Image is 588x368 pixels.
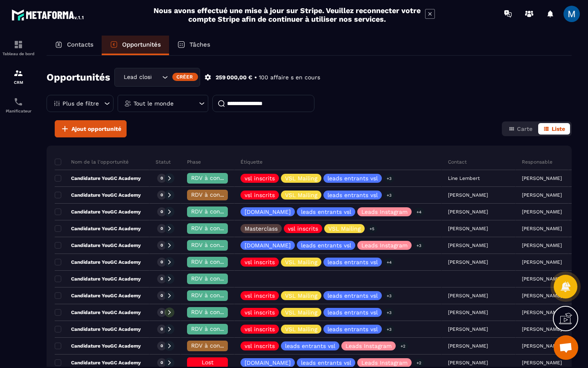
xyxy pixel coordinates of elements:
p: Candidature YouGC Academy [55,343,141,349]
p: vsl inscrits [288,226,318,231]
p: 100 affaire s en cours [259,74,320,81]
p: leads entrants vsl [327,175,378,181]
p: VSL Mailing [285,175,317,181]
span: RDV à confimer ❓ [191,225,244,231]
span: RDV à confimer ❓ [191,275,244,282]
span: Ajout opportunité [71,125,121,133]
p: VSL Mailing [285,293,317,298]
span: RDV à confimer ❓ [191,208,244,215]
h2: Opportunités [47,69,110,85]
p: [PERSON_NAME] [522,259,562,265]
p: 0 [160,192,163,198]
p: +4 [414,208,424,216]
p: Étiquette [241,159,263,165]
p: VSL Mailing [285,192,317,198]
p: Candidature YouGC Academy [55,292,141,299]
p: [DOMAIN_NAME] [245,242,291,248]
p: VSL Mailing [285,310,317,315]
p: [DOMAIN_NAME] [245,209,291,215]
p: Contact [448,159,467,165]
p: Candidature YouGC Academy [55,242,141,249]
span: RDV à confimer ❓ [191,258,244,265]
button: Ajout opportunité [55,120,127,137]
p: Candidature YouGC Academy [55,209,141,215]
p: +4 [384,258,394,267]
p: Planificateur [2,109,35,113]
p: Masterclass [245,226,278,231]
p: 0 [160,276,163,282]
a: Opportunités [102,36,169,55]
p: [PERSON_NAME] [522,360,562,366]
span: RDV à confimer ❓ [191,242,244,248]
span: RDV à confimer ❓ [191,175,244,181]
p: 0 [160,242,163,248]
p: Candidature YouGC Academy [55,192,141,198]
p: [PERSON_NAME] [522,326,562,332]
p: leads entrants vsl [327,192,378,198]
p: Candidature YouGC Academy [55,276,141,282]
img: scheduler [13,97,23,107]
p: [PERSON_NAME] [522,242,562,248]
span: Liste [552,126,565,132]
p: +5 [367,224,377,233]
p: 0 [160,360,163,366]
a: formationformationTableau de bord [2,34,35,62]
p: Candidature YouGC Academy [55,326,141,332]
p: Leads Instagram [361,360,408,366]
p: leads entrants vsl [301,209,351,215]
p: +2 [398,342,408,350]
a: schedulerschedulerPlanificateur [2,91,35,119]
p: 0 [160,226,163,231]
p: 0 [160,343,163,349]
p: [PERSON_NAME] [522,226,562,231]
p: Responsable [522,159,552,165]
p: [PERSON_NAME] [522,192,562,198]
p: [PERSON_NAME] [522,343,562,349]
p: Nom de la l'opportunité [55,159,129,165]
p: Leads Instagram [361,242,408,248]
p: +3 [384,191,394,200]
p: 0 [160,310,163,315]
p: 0 [160,259,163,265]
span: RDV à confimer ❓ [191,292,244,298]
p: VSL Mailing [285,326,317,332]
input: Search for option [152,73,160,82]
p: Candidature YouGC Academy [55,225,141,232]
p: Statut [156,159,171,165]
p: leads entrants vsl [301,360,351,366]
p: Phase [187,159,201,165]
p: Plus de filtre [62,101,99,106]
p: leads entrants vsl [327,293,378,298]
p: 259 000,00 € [216,74,252,81]
div: Créer [172,73,198,81]
span: RDV à confimer ❓ [191,309,244,315]
p: [DOMAIN_NAME] [245,360,291,366]
p: leads entrants vsl [327,326,378,332]
p: Tâches [189,41,210,48]
p: Candidature YouGC Academy [55,309,141,316]
p: vsl inscrits [245,310,275,315]
span: RDV à confimer ❓ [191,325,244,332]
p: +3 [384,308,394,317]
p: [PERSON_NAME] [522,276,562,282]
p: Candidature YouGC Academy [55,259,141,265]
p: leads entrants vsl [327,259,378,265]
a: Tâches [169,36,218,55]
span: Lost [202,359,214,366]
span: RDV à conf. A RAPPELER [191,342,260,349]
p: Leads Instagram [345,343,392,349]
span: RDV à conf. A RAPPELER [191,191,260,198]
button: Liste [538,123,570,135]
p: 0 [160,209,163,215]
img: logo [11,7,85,22]
p: vsl inscrits [245,343,275,349]
p: Candidature YouGC Academy [55,359,141,366]
p: Leads Instagram [361,209,408,215]
p: 0 [160,293,163,298]
p: VSL Mailing [285,259,317,265]
p: leads entrants vsl [327,310,378,315]
p: Candidature YouGC Academy [55,175,141,182]
p: leads entrants vsl [285,343,335,349]
span: Lead closing [122,73,152,82]
p: VSL Mailing [328,226,361,231]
